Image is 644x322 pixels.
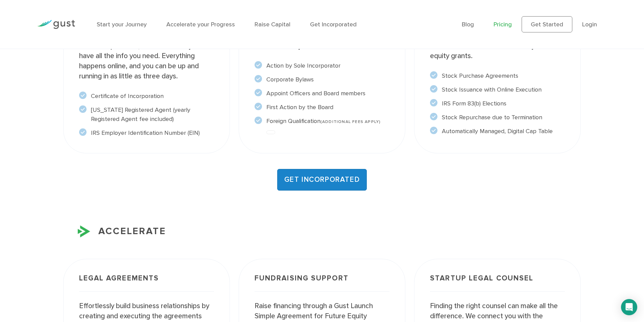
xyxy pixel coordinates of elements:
a: Blog [462,21,474,28]
li: IRS Employer Identification Number (EIN) [79,128,214,138]
li: Stock Purchase Agreements [430,71,565,80]
img: Accelerate Icon X2 [78,225,90,238]
li: Stock Repurchase due to Termination [430,113,565,122]
li: Corporate Bylaws [255,75,389,84]
img: Gust Logo [37,20,75,29]
li: Certificate of Incorporation [79,92,214,101]
iframe: Chat Widget [531,249,644,322]
li: Action by Sole Incorporator [255,61,389,70]
span: (ADDITIONAL FEES APPLY) [320,119,381,124]
a: Pricing [494,21,512,28]
a: Start your Journey [97,21,147,28]
h3: Legal Agreements [79,275,214,292]
a: Accelerate your Progress [166,21,235,28]
li: Automatically Managed, Digital Cap Table [430,127,565,136]
a: Get Started [522,16,572,32]
a: Get Incorporated [310,21,357,28]
h3: Startup Legal Counsel [430,275,565,292]
li: IRS Form 83(b) Elections [430,99,565,108]
li: [US_STATE] Registered Agent (yearly Registered Agent fee included) [79,105,214,124]
h3: Fundraising Support [255,275,389,292]
li: Foreign Qualification [255,117,389,126]
li: Stock Issuance with Online Execution [430,85,565,94]
h3: ACCELERATE [63,224,581,239]
li: First Action by the Board [255,103,389,112]
a: Raise Capital [255,21,290,28]
li: Appoint Officers and Board members [255,89,389,98]
a: Login [582,21,597,28]
a: GET INCORPORATED [277,169,367,191]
